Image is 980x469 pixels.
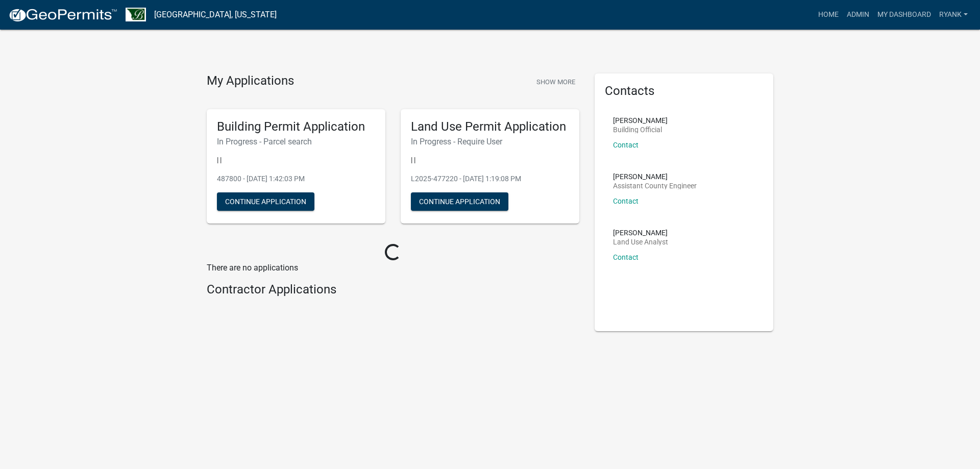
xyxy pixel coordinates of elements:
img: Benton County, Minnesota [126,8,146,21]
p: There are no applications [207,262,579,274]
h6: In Progress - Parcel search [217,137,375,146]
wm-workflow-list-section: Contractor Applications [207,282,579,301]
button: Show More [532,73,579,90]
a: Home [814,5,843,24]
p: | | [217,155,375,165]
a: [GEOGRAPHIC_DATA], [US_STATE] [154,6,277,23]
p: Building Official [613,126,668,133]
button: Continue Application [217,192,314,211]
p: Land Use Analyst [613,238,668,245]
a: Contact [613,141,639,149]
p: [PERSON_NAME] [613,117,668,124]
h5: Land Use Permit Application [411,119,569,134]
a: RyanK [935,5,972,24]
button: Continue Application [411,192,508,211]
h6: In Progress - Require User [411,137,569,146]
a: My Dashboard [873,5,935,24]
a: Admin [843,5,873,24]
p: L2025-477220 - [DATE] 1:19:08 PM [411,174,569,184]
h4: My Applications [207,73,294,89]
h5: Building Permit Application [217,119,375,134]
a: Contact [613,197,639,205]
h4: Contractor Applications [207,282,579,297]
h5: Contacts [605,84,763,98]
a: Contact [613,253,639,261]
p: | | [411,155,569,165]
p: Assistant County Engineer [613,182,697,189]
p: [PERSON_NAME] [613,173,697,180]
p: 487800 - [DATE] 1:42:03 PM [217,174,375,184]
p: [PERSON_NAME] [613,229,668,236]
